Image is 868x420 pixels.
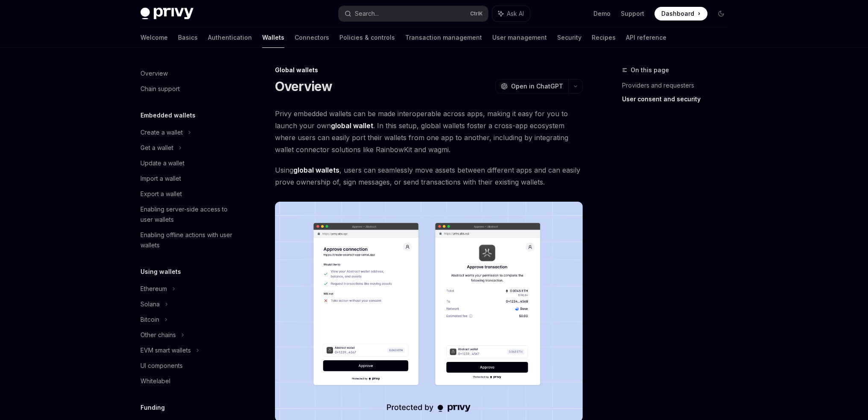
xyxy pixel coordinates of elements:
div: Enabling server-side access to user wallets [140,204,238,225]
h1: Overview [275,79,333,94]
div: Search... [355,9,379,19]
a: User management [492,27,547,48]
a: Import a wallet [134,171,243,186]
strong: global wallet [331,121,373,130]
div: Whitelabel [140,376,170,386]
span: Ask AI [507,9,524,18]
a: Basics [178,27,198,48]
button: Ask AI [492,6,530,21]
strong: global wallets [293,166,339,174]
img: dark logo [140,8,193,20]
h5: Embedded wallets [140,110,196,120]
h5: Funding [140,402,165,413]
span: Using , users can seamlessly move assets between different apps and can easily prove ownership of... [275,164,583,188]
div: Export a wallet [140,189,182,199]
a: Authentication [208,27,252,48]
span: Ctrl K [470,10,483,17]
div: Update a wallet [140,158,184,168]
a: Dashboard [655,7,707,21]
a: Overview [134,66,243,81]
button: Search...CtrlK [339,6,488,21]
a: Update a wallet [134,156,243,171]
div: EVM smart wallets [140,345,191,355]
button: Open in ChatGPT [495,79,568,94]
div: Ethereum [140,284,167,294]
div: Bitcoin [140,314,159,325]
div: UI components [140,361,183,371]
div: Chain support [140,84,180,94]
span: Open in ChatGPT [511,82,563,91]
a: Transaction management [405,27,482,48]
a: Welcome [140,27,168,48]
a: Enabling server-side access to user wallets [134,202,243,227]
div: Overview [140,68,168,79]
a: Security [557,27,582,48]
a: Enabling offline actions with user wallets [134,227,243,253]
a: User consent and security [622,92,735,106]
span: Privy embedded wallets can be made interoperable across apps, making it easy for you to launch yo... [275,108,583,156]
a: Whitelabel [134,373,243,389]
a: Recipes [592,27,616,48]
a: Demo [593,9,611,18]
a: Support [621,9,644,18]
div: Solana [140,299,160,309]
div: Global wallets [275,66,583,74]
div: Import a wallet [140,173,181,184]
button: Toggle dark mode [714,7,728,21]
a: API reference [626,27,666,48]
h5: Using wallets [140,267,181,277]
span: On this page [631,65,669,75]
span: Dashboard [661,9,694,18]
a: UI components [134,358,243,373]
a: Chain support [134,81,243,97]
a: Export a wallet [134,186,243,202]
a: Providers and requesters [622,79,735,92]
div: Enabling offline actions with user wallets [140,230,238,250]
div: Create a wallet [140,127,183,138]
a: Policies & controls [339,27,395,48]
a: Connectors [295,27,329,48]
div: Get a wallet [140,143,173,153]
div: Other chains [140,330,176,340]
a: Wallets [262,27,284,48]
